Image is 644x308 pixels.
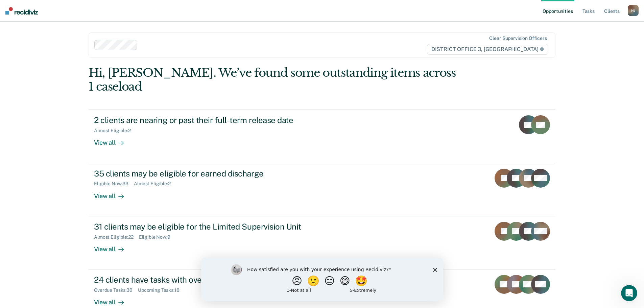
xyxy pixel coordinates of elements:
[621,285,637,301] iframe: Intercom live chat
[94,169,331,179] div: 35 clients may be eligible for earned discharge
[94,187,132,200] div: View all
[89,66,462,94] div: Hi, [PERSON_NAME]. We’ve found some outstanding items across 1 caseload
[427,44,548,55] span: DISTRICT OFFICE 3, [GEOGRAPHIC_DATA]
[628,5,639,16] button: NJ
[89,163,555,216] a: 35 clients may be eligible for earned dischargeEligible Now:33Almost Eligible:2View all
[489,35,547,41] div: Clear supervision officers
[138,287,185,293] div: Upcoming Tasks : 18
[94,222,331,232] div: 31 clients may be eligible for the Limited Supervision Unit
[5,7,38,15] img: Recidiviz
[139,234,176,240] div: Eligible Now : 9
[94,134,132,147] div: View all
[628,5,639,16] div: N J
[89,110,555,163] a: 2 clients are nearing or past their full-term release dateAlmost Eligible:2View all
[94,115,331,125] div: 2 clients are nearing or past their full-term release date
[94,240,132,253] div: View all
[201,258,443,301] iframe: Survey by Kim from Recidiviz
[94,287,138,293] div: Overdue Tasks : 30
[94,181,134,187] div: Eligible Now : 33
[134,181,176,187] div: Almost Eligible : 2
[89,216,555,269] a: 31 clients may be eligible for the Limited Supervision UnitAlmost Eligible:22Eligible Now:9View all
[94,275,331,285] div: 24 clients have tasks with overdue or upcoming due dates
[94,128,136,134] div: Almost Eligible : 2
[94,234,139,240] div: Almost Eligible : 22
[94,293,132,306] div: View all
